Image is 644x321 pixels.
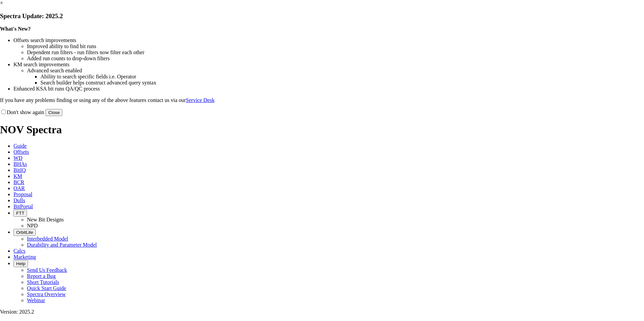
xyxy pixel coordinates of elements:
[27,297,45,303] a: Webinar
[13,204,33,209] span: BitPortal
[27,223,38,228] a: NPD
[13,173,22,179] span: KM
[27,56,644,62] li: Added run counts to drop-down filters
[13,248,26,254] span: Calcs
[13,198,25,203] span: Dulls
[13,143,27,149] span: Guide
[13,179,24,185] span: BCR
[13,161,27,167] span: BHAs
[13,62,644,68] li: KM search improvements
[1,110,6,114] input: Don't show again
[27,279,59,285] a: Short Tutorials
[27,285,66,291] a: Quick Start Guide
[16,211,24,216] span: FTT
[16,230,33,235] span: OrbitLite
[27,49,644,56] li: Dependent run filters - run filters now filter each other
[27,217,64,222] a: New Bit Designs
[13,155,23,161] span: WD
[13,167,26,173] span: BitIQ
[27,242,97,248] a: Durability and Parameter Model
[13,185,25,191] span: OAR
[13,37,644,43] li: Offsets search improvements
[27,267,67,273] a: Send Us Feedback
[27,236,68,242] a: Interbedded Model
[27,43,644,49] li: Improved ability to find bit runs
[45,109,62,116] button: Close
[27,273,56,279] a: Report a Bug
[27,68,644,74] li: Advanced search enabled
[40,80,644,86] li: Search builder helps construct advanced query syntax
[16,261,25,266] span: Help
[13,191,32,197] span: Proposal
[13,149,29,155] span: Offsets
[40,74,644,80] li: Ability to search specific fields i.e. Operator
[27,291,66,297] a: Spectra Overview
[186,97,215,103] a: Service Desk
[13,86,644,92] li: Enhanced KSA bit runs QA/QC process
[13,254,36,260] span: Marketing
